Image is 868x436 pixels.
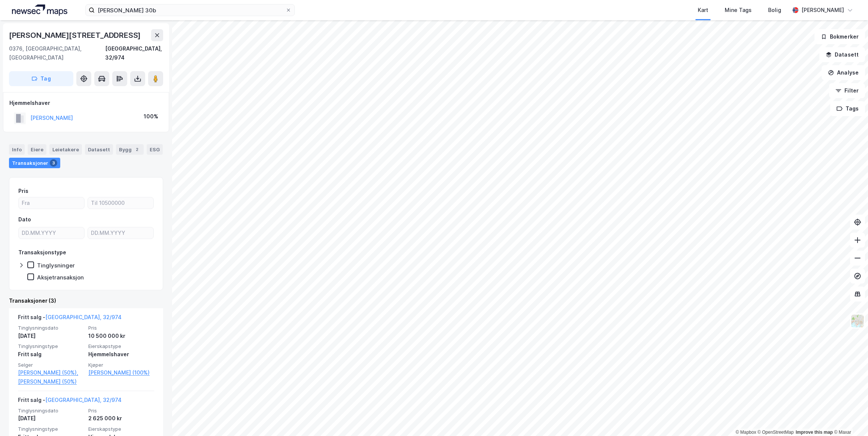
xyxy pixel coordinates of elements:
[88,414,154,423] div: 2 625 000 kr
[9,99,163,108] div: Hjemmelshaver
[19,227,84,239] input: DD.MM.YYYY
[698,6,708,15] div: Kart
[85,144,113,155] div: Datasett
[19,197,84,209] input: Fra
[18,414,84,423] div: [DATE]
[88,350,154,359] div: Hjemmelshaver
[18,408,84,414] span: Tinglysningsdato
[18,248,66,257] div: Transaksjonstype
[18,187,28,196] div: Pris
[831,400,868,436] iframe: Chat Widget
[819,47,865,62] button: Datasett
[18,362,84,368] span: Selger
[45,397,122,403] a: [GEOGRAPHIC_DATA], 32/974
[116,144,144,155] div: Bygg
[88,408,154,414] span: Pris
[9,71,73,86] button: Tag
[801,6,844,15] div: [PERSON_NAME]
[88,362,154,368] span: Kjøper
[18,215,31,224] div: Dato
[18,350,84,359] div: Fritt salg
[9,44,105,62] div: 0376, [GEOGRAPHIC_DATA], [GEOGRAPHIC_DATA]
[9,158,60,168] div: Transaksjoner
[18,331,84,340] div: [DATE]
[18,368,84,377] a: [PERSON_NAME] (50%),
[18,313,122,325] div: Fritt salg -
[88,331,154,340] div: 10 500 000 kr
[88,197,153,209] input: Til 10500000
[12,4,67,16] img: logo.a4113a55bc3d86da70a041830d287a7e.svg
[796,430,833,435] a: Improve this map
[18,325,84,331] span: Tinglysningsdato
[88,368,154,377] a: [PERSON_NAME] (100%)
[9,296,163,305] div: Transaksjoner (3)
[95,4,285,16] input: Søk på adresse, matrikkel, gårdeiere, leietakere eller personer
[88,227,153,239] input: DD.MM.YYYY
[105,44,163,62] div: [GEOGRAPHIC_DATA], 32/974
[9,144,25,155] div: Info
[9,29,142,41] div: [PERSON_NAME][STREET_ADDRESS]
[28,144,46,155] div: Eiere
[37,262,75,269] div: Tinglysninger
[147,144,163,155] div: ESG
[88,343,154,349] span: Eierskapstype
[18,377,84,386] a: [PERSON_NAME] (50%)
[18,426,84,432] span: Tinglysningstype
[37,274,84,281] div: Aksjetransaksjon
[88,325,154,331] span: Pris
[133,146,141,153] div: 2
[736,430,756,435] a: Mapbox
[822,65,865,80] button: Analyse
[18,343,84,349] span: Tinglysningstype
[45,314,122,320] a: [GEOGRAPHIC_DATA], 32/974
[18,396,122,408] div: Fritt salg -
[850,314,865,328] img: Z
[831,400,868,436] div: Kontrollprogram for chat
[49,144,82,155] div: Leietakere
[50,159,57,167] div: 3
[830,101,865,116] button: Tags
[758,430,794,435] a: OpenStreetMap
[88,426,154,432] span: Eierskapstype
[768,6,781,15] div: Bolig
[144,112,158,121] div: 100%
[725,6,752,15] div: Mine Tags
[814,29,865,44] button: Bokmerker
[829,83,865,98] button: Filter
